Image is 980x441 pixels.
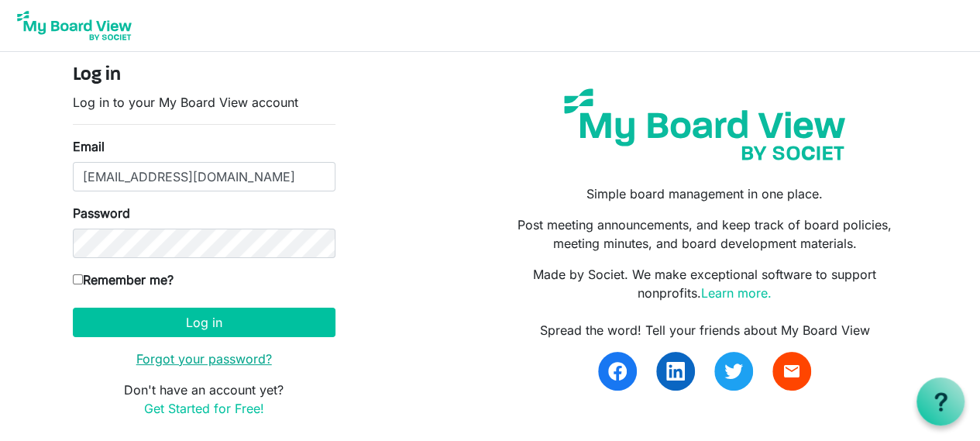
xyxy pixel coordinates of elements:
[772,352,811,391] a: email
[501,265,907,302] p: Made by Societ. We make exceptional software to support nonprofits.
[144,401,264,416] a: Get Started for Free!
[501,215,907,253] p: Post meeting announcements, and keep track of board policies, meeting minutes, and board developm...
[782,362,801,381] span: email
[73,93,335,112] p: Log in to your My Board View account
[666,362,685,381] img: linkedin.svg
[73,64,335,87] h4: Log in
[12,6,136,45] img: My Board View Logo
[73,274,83,284] input: Remember me?
[724,362,743,381] img: twitter.svg
[501,321,907,339] div: Spread the word! Tell your friends about My Board View
[73,137,105,156] label: Email
[73,308,335,337] button: Log in
[136,351,272,367] a: Forgot your password?
[501,184,907,203] p: Simple board management in one place.
[73,381,335,418] p: Don't have an account yet?
[552,77,857,172] img: my-board-view-societ.svg
[608,362,627,381] img: facebook.svg
[73,270,174,289] label: Remember me?
[73,204,130,222] label: Password
[701,285,772,301] a: Learn more.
